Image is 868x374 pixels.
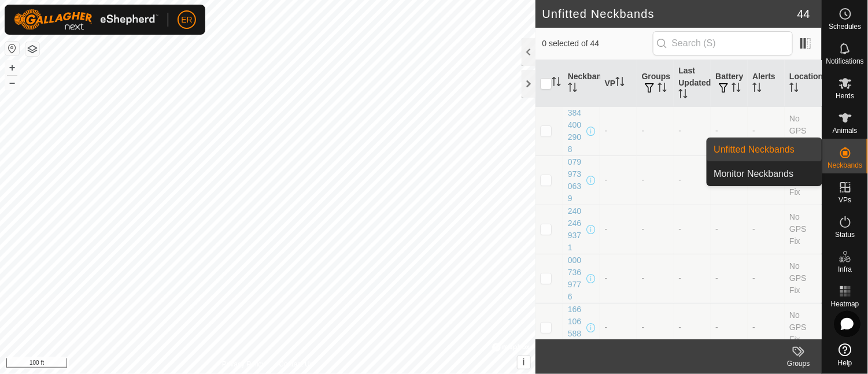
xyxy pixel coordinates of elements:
[552,79,561,88] p-sorticon: Activate to sort
[637,60,674,107] th: Groups
[637,155,674,205] td: -
[568,254,584,303] div: 0007369776
[835,231,855,238] span: Status
[707,138,822,161] a: Unfitted Neckbands
[829,23,861,30] span: Schedules
[605,273,608,283] app-display-virtual-paddock-transition: -
[605,126,608,135] app-display-virtual-paddock-transition: -
[653,31,793,55] input: Search (S)
[711,205,748,254] td: -
[833,127,858,134] span: Animals
[637,205,674,254] td: -
[775,358,822,369] div: Groups
[785,254,822,303] td: No GPS Fix
[542,7,797,21] h2: Unfitted Neckbands
[563,60,600,107] th: Neckband
[711,254,748,303] td: -
[711,60,748,107] th: Battery
[831,301,859,308] span: Heatmap
[25,42,39,56] button: Map Layers
[518,356,530,369] button: i
[605,224,608,234] app-display-virtual-paddock-transition: -
[678,224,681,234] span: -
[789,84,799,94] p-sorticon: Activate to sort
[785,106,822,155] td: No GPS Fix
[748,60,785,107] th: Alerts
[568,84,577,94] p-sorticon: Activate to sort
[748,254,785,303] td: -
[542,38,653,50] span: 0 selected of 44
[600,60,637,107] th: VP
[828,162,862,169] span: Neckbands
[785,303,822,352] td: No GPS Fix
[605,323,608,332] app-display-virtual-paddock-transition: -
[222,359,265,369] a: Privacy Policy
[14,9,158,30] img: Gallagher Logo
[748,205,785,254] td: -
[5,76,19,90] button: –
[637,303,674,352] td: -
[637,106,674,155] td: -
[711,106,748,155] td: -
[707,162,822,186] a: Monitor Neckbands
[839,197,851,203] span: VPs
[568,107,584,155] div: 3844002908
[838,360,852,366] span: Help
[522,357,525,367] span: i
[568,156,584,205] div: 0799730639
[5,42,19,55] button: Reset Map
[748,106,785,155] td: -
[752,84,762,94] p-sorticon: Activate to sort
[797,5,810,23] span: 44
[678,273,681,283] span: -
[678,175,681,184] span: -
[181,14,192,26] span: ER
[674,60,711,107] th: Last Updated
[568,205,584,254] div: 2402469371
[785,60,822,107] th: Location
[615,79,625,88] p-sorticon: Activate to sort
[711,303,748,352] td: -
[732,84,741,94] p-sorticon: Activate to sort
[279,359,313,369] a: Contact Us
[785,205,822,254] td: No GPS Fix
[822,339,868,371] a: Help
[826,58,864,65] span: Notifications
[678,323,681,332] span: -
[658,84,667,94] p-sorticon: Activate to sort
[568,303,584,352] div: 1661065888
[714,143,795,157] span: Unfitted Neckbands
[637,254,674,303] td: -
[605,175,608,184] app-display-virtual-paddock-transition: -
[714,167,794,181] span: Monitor Neckbands
[748,303,785,352] td: -
[678,126,681,135] span: -
[678,91,688,100] p-sorticon: Activate to sort
[838,266,852,273] span: Infra
[5,61,19,75] button: +
[836,92,854,99] span: Herds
